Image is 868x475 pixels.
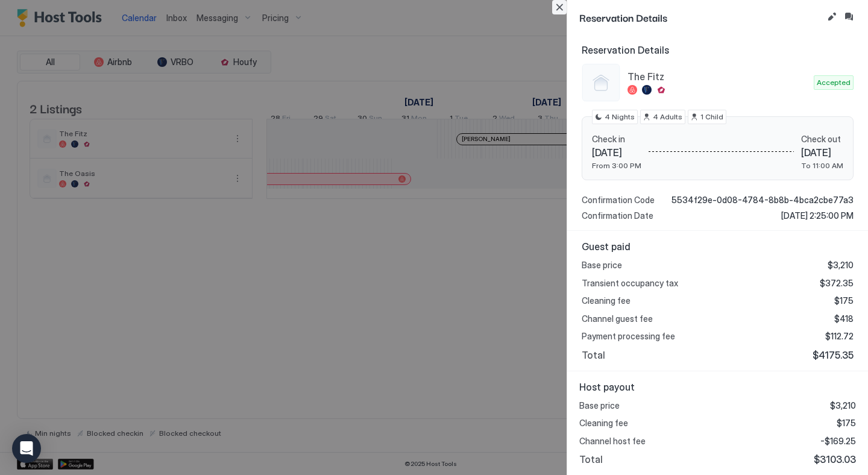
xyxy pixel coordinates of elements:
[592,146,641,159] span: [DATE]
[825,10,839,24] button: Edit reservation
[814,453,856,465] span: $3103.03
[592,161,641,170] span: From 3:00 PM
[579,418,628,429] span: Cleaning fee
[605,112,635,122] span: 4 Nights
[834,313,854,324] span: $418
[579,10,822,25] span: Reservation Details
[813,349,854,361] span: $4175.35
[582,210,653,221] span: Confirmation Date
[627,71,809,83] span: The Fitz
[579,453,603,465] span: Total
[781,210,854,221] span: [DATE] 2:25:00 PM
[830,400,856,411] span: $3,210
[828,260,854,271] span: $3,210
[582,331,675,342] span: Payment processing fee
[825,331,854,342] span: $112.72
[834,295,854,306] span: $175
[841,10,856,24] button: Inbox
[582,195,655,206] span: Confirmation Code
[579,436,646,447] span: Channel host fee
[820,278,854,289] span: $372.35
[801,134,843,145] span: Check out
[582,278,678,289] span: Transient occupancy tax
[837,418,856,429] span: $175
[12,434,41,463] div: Open Intercom Messenger
[579,400,620,411] span: Base price
[579,381,856,393] span: Host payout
[801,161,843,170] span: To 11:00 AM
[582,313,653,324] span: Channel guest fee
[820,436,856,447] span: -$169.25
[653,112,682,122] span: 4 Adults
[700,112,723,122] span: 1 Child
[817,77,851,88] span: Accepted
[592,134,641,145] span: Check in
[582,295,631,306] span: Cleaning fee
[801,146,843,159] span: [DATE]
[582,44,854,56] span: Reservation Details
[582,241,854,253] span: Guest paid
[671,195,854,206] span: 5534f29e-0d08-4784-8b8b-4bca2cbe77a3
[582,349,605,361] span: Total
[582,260,622,271] span: Base price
